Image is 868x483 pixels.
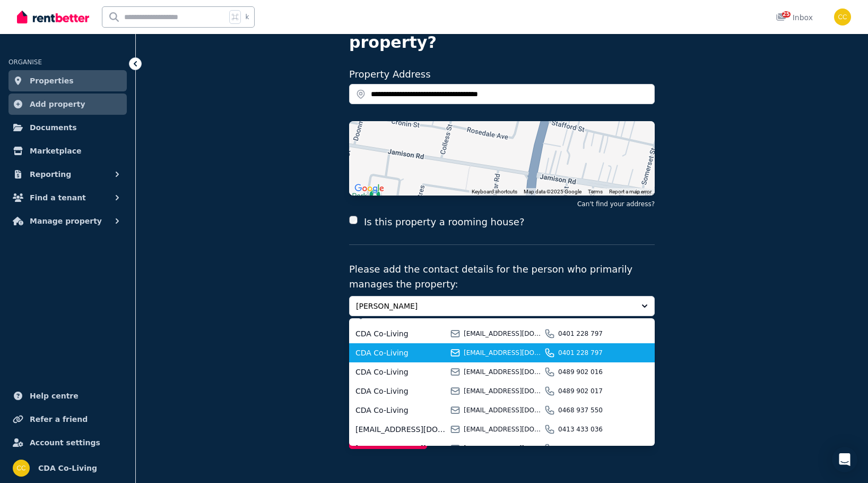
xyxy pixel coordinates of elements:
[349,318,655,446] ul: [PERSON_NAME]
[834,9,851,26] img: CDA Co-Living
[352,182,387,196] img: Google
[558,406,636,414] span: 0468 937 550
[558,425,636,434] span: 0413 433 036
[832,447,857,472] div: Open Intercom Messenger
[464,349,541,357] span: [EMAIL_ADDRESS][DOMAIN_NAME]
[8,58,42,66] span: ORGANISE
[464,387,541,395] span: [EMAIL_ADDRESS][DOMAIN_NAME]
[577,200,655,208] button: Can't find your address?
[8,70,127,91] a: Properties
[8,187,127,208] button: Find a tenant
[609,189,652,194] a: Report a map error
[8,140,127,162] a: Marketplace
[352,182,387,196] a: Open this area in Google Maps (opens a new window)
[355,443,447,454] span: [EMAIL_ADDRESS][DOMAIN_NAME]
[355,405,447,416] span: CDA Co-Living
[8,94,127,115] a: Add property
[349,69,431,80] label: Property Address
[782,11,791,18] span: 25
[8,432,127,453] a: Account settings
[588,189,603,194] a: Terms (opens in new tab)
[30,413,88,426] span: Refer a friend
[464,329,541,338] span: [EMAIL_ADDRESS][DOMAIN_NAME]
[558,368,636,376] span: 0489 902 016
[30,145,81,157] span: Marketplace
[558,444,636,453] span: 0489 902 203
[8,117,127,138] a: Documents
[30,191,86,204] span: Find a tenant
[558,349,636,357] span: 0401 228 797
[464,425,541,434] span: [EMAIL_ADDRESS][DOMAIN_NAME]
[355,386,447,396] span: CDA Co-Living
[349,296,655,316] button: [PERSON_NAME]
[355,367,447,377] span: CDA Co-Living
[30,215,102,227] span: Manage property
[364,215,524,230] label: Is this property a rooming house?
[464,368,541,376] span: [EMAIL_ADDRESS][DOMAIN_NAME]
[8,385,127,406] a: Help centre
[464,444,541,453] span: [EMAIL_ADDRESS][DOMAIN_NAME]
[356,301,633,311] span: [PERSON_NAME]
[8,409,127,430] a: Refer a friend
[349,262,655,292] p: Please add the contact details for the person who primarily manages the property:
[8,210,127,232] button: Manage property
[355,328,447,339] span: CDA Co-Living
[30,436,100,449] span: Account settings
[30,98,85,111] span: Add property
[30,121,77,134] span: Documents
[30,74,74,87] span: Properties
[776,12,813,23] div: Inbox
[558,387,636,395] span: 0489 902 017
[558,329,636,338] span: 0401 228 797
[38,462,97,474] span: CDA Co-Living
[464,406,541,414] span: [EMAIL_ADDRESS][DOMAIN_NAME]
[13,460,30,477] img: CDA Co-Living
[17,9,89,25] img: RentBetter
[355,348,447,358] span: CDA Co-Living
[472,188,517,196] button: Keyboard shortcuts
[355,424,447,435] span: [EMAIL_ADDRESS][DOMAIN_NAME]
[8,164,127,185] button: Reporting
[30,389,79,402] span: Help centre
[245,13,249,21] span: k
[30,168,71,181] span: Reporting
[524,189,581,194] span: Map data ©2025 Google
